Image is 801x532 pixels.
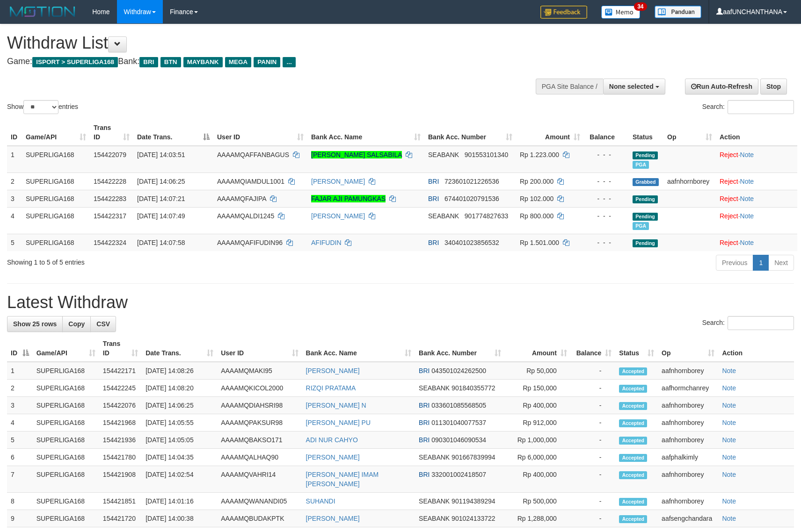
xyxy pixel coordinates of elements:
span: Show 25 rows [13,320,57,328]
td: 9 [7,510,33,527]
td: 154422171 [99,362,142,380]
span: SEABANK [419,497,450,505]
label: Search: [702,100,794,114]
th: Action [716,119,797,146]
td: [DATE] 14:05:55 [142,414,217,431]
td: · [716,190,797,207]
td: 1 [7,146,22,173]
td: [DATE] 14:08:20 [142,380,217,397]
div: - - - [588,194,625,203]
span: Copy 901553101340 to clipboard [465,151,508,158]
span: 34 [634,2,647,11]
td: · [716,146,797,173]
a: [PERSON_NAME] PU [306,419,371,426]
th: Status: activate to sort column ascending [615,335,658,362]
td: - [571,493,616,510]
td: Rp 6,000,000 [505,449,571,466]
span: Marked by aafsengchandara [633,222,649,230]
td: 154421851 [99,493,142,510]
th: Balance [584,119,629,146]
td: AAAAMQMAKI95 [217,362,302,380]
span: Copy 674401020791536 to clipboard [444,195,499,202]
td: SUPERLIGA168 [33,431,99,449]
span: Accepted [619,367,647,375]
th: Trans ID: activate to sort column ascending [99,335,142,362]
span: [DATE] 14:03:51 [137,151,185,158]
td: 4 [7,207,22,234]
td: - [571,449,616,466]
span: Copy 340401023856532 to clipboard [444,239,499,246]
span: [DATE] 14:07:21 [137,195,185,202]
td: [DATE] 14:01:16 [142,493,217,510]
td: Rp 150,000 [505,380,571,397]
span: Pending [633,213,658,221]
td: SUPERLIGA168 [22,207,90,234]
span: Accepted [619,498,647,506]
td: - [571,362,616,380]
input: Search: [728,100,794,114]
td: · [716,234,797,251]
a: [PERSON_NAME] N [306,402,366,409]
a: Reject [720,212,738,220]
span: Copy 332001002418507 to clipboard [431,471,486,478]
img: panduan.png [655,6,701,18]
a: Note [722,515,736,522]
td: - [571,431,616,449]
td: [DATE] 14:06:25 [142,397,217,414]
span: BRI [419,471,430,478]
a: RIZQI PRATAMA [306,384,356,392]
td: SUPERLIGA168 [22,173,90,190]
span: Copy 723601021226536 to clipboard [444,178,499,185]
td: AAAAMQBAKSO171 [217,431,302,449]
td: 6 [7,449,33,466]
a: CSV [90,316,116,332]
td: 2 [7,173,22,190]
td: 1 [7,362,33,380]
span: Grabbed [633,178,659,186]
a: Reject [720,178,738,185]
td: · [716,207,797,234]
span: AAAAMQAFFANBAGUS [217,151,289,158]
a: Note [722,402,736,409]
span: Copy [68,320,85,328]
td: AAAAMQWANANDI05 [217,493,302,510]
h1: Withdraw List [7,34,524,52]
a: Note [722,367,736,374]
div: - - - [588,177,625,186]
td: Rp 50,000 [505,362,571,380]
span: BRI [419,436,430,444]
td: 3 [7,190,22,207]
td: SUPERLIGA168 [33,449,99,466]
td: Rp 400,000 [505,466,571,493]
span: BRI [419,402,430,409]
a: SUHANDI [306,497,335,505]
span: AAAAMQALDI1245 [217,212,274,220]
a: ADI NUR CAHYO [306,436,358,444]
td: AAAAMQBUDAKPTK [217,510,302,527]
a: Note [722,497,736,505]
td: SUPERLIGA168 [22,234,90,251]
span: 154422228 [94,178,126,185]
span: [DATE] 14:07:49 [137,212,185,220]
a: FAJAR AJI PAMUNGKAS [311,195,386,202]
a: Note [740,212,754,220]
a: Stop [760,79,787,94]
span: Marked by aafsengchandara [633,161,649,169]
td: SUPERLIGA168 [22,190,90,207]
span: Accepted [619,419,647,427]
th: Date Trans.: activate to sort column ascending [142,335,217,362]
th: Amount: activate to sort column ascending [516,119,584,146]
th: Game/API: activate to sort column ascending [22,119,90,146]
span: None selected [609,83,654,90]
th: Amount: activate to sort column ascending [505,335,571,362]
span: Copy 901774827633 to clipboard [465,212,508,220]
th: Bank Acc. Number: activate to sort column ascending [424,119,516,146]
span: AAAAMQIAMDUL1001 [217,178,284,185]
td: Rp 1,000,000 [505,431,571,449]
td: aafhormchanrey [658,380,718,397]
td: aafsengchandara [658,510,718,527]
span: Copy 901840355772 to clipboard [451,384,495,392]
td: [DATE] 14:08:26 [142,362,217,380]
span: BTN [160,57,181,67]
td: SUPERLIGA168 [33,493,99,510]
